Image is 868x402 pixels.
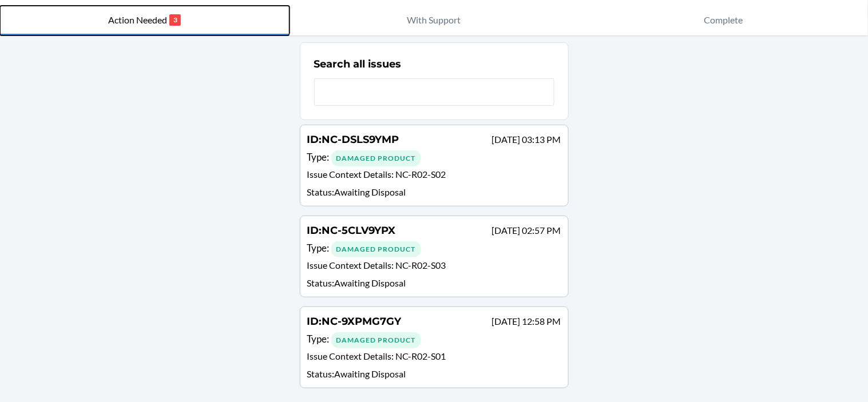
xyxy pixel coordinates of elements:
a: ID:NC-5CLV9YPX[DATE] 02:57 PMType: Damaged ProductIssue Context Details: NC-R02-S03Status:Awaitin... [300,216,569,297]
p: 3 [169,14,181,26]
p: Action Needed [108,13,167,27]
p: Issue Context Details : [307,168,561,184]
p: Status : Awaiting Disposal [307,276,561,290]
h2: Search all issues [314,57,402,71]
h4: ID : [307,223,396,238]
button: Complete [578,6,868,35]
a: ID:NC-9XPMG7GY[DATE] 12:58 PMType: Damaged ProductIssue Context Details: NC-R02-S01Status:Awaitin... [300,307,569,388]
div: Damaged Product [331,332,421,348]
span: NC-R02-S01 [396,351,446,361]
span: NC-R02-S02 [396,169,446,180]
div: Type : [307,332,561,348]
p: Complete [704,13,743,27]
div: Damaged Product [331,241,421,257]
span: NC-9XPMG7GY [322,315,402,328]
h4: ID : [307,132,399,147]
p: With Support [407,13,461,27]
h4: ID : [307,314,402,329]
p: [DATE] 02:57 PM [492,224,561,237]
p: Status : Awaiting Disposal [307,185,561,199]
div: Damaged Product [331,150,421,166]
span: NC-R02-S03 [396,260,446,270]
div: Type : [307,150,561,166]
p: Issue Context Details : [307,349,561,366]
span: NC-DSLS9YMP [322,133,399,146]
button: With Support [290,6,579,35]
span: NC-5CLV9YPX [322,224,396,237]
a: ID:NC-DSLS9YMP[DATE] 03:13 PMType: Damaged ProductIssue Context Details: NC-R02-S02Status:Awaitin... [300,125,569,206]
div: Type : [307,241,561,257]
p: [DATE] 03:13 PM [492,133,561,146]
p: Issue Context Details : [307,258,561,275]
p: [DATE] 12:58 PM [492,315,561,328]
p: Status : Awaiting Disposal [307,367,561,381]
